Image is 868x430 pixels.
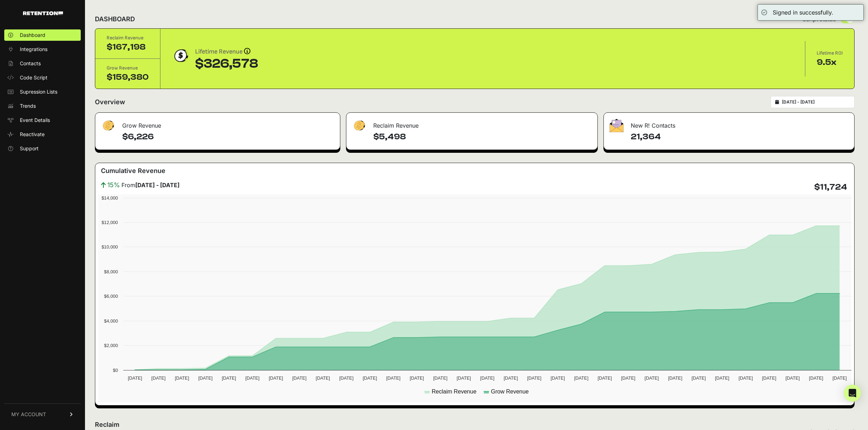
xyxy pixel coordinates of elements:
[4,100,81,112] a: Trends
[844,385,861,402] div: Open Intercom Messenger
[11,411,46,418] span: MY ACCOUNT
[4,86,81,97] a: Supression Lists
[151,375,165,381] text: [DATE]
[504,375,518,381] text: [DATE]
[23,11,63,15] img: Retention.com
[107,180,120,190] span: 15%
[107,41,149,53] div: $167,198
[814,182,847,193] h4: $11,724
[339,375,353,381] text: [DATE]
[574,375,588,381] text: [DATE]
[175,375,189,381] text: [DATE]
[20,32,45,39] span: Dashboard
[4,115,81,126] a: Event Details
[20,60,41,67] span: Contacts
[107,65,149,72] div: Grow Revenue
[104,318,118,324] text: $4,000
[128,375,142,381] text: [DATE]
[4,403,81,425] a: MY ACCOUNT
[4,129,81,140] a: Reactivate
[491,389,529,395] text: Grow Revenue
[432,389,476,395] text: Reclaim Revenue
[604,113,854,134] div: New R! Contacts
[4,72,81,83] a: Code Script
[597,375,612,381] text: [DATE]
[102,244,118,250] text: $10,000
[245,375,260,381] text: [DATE]
[645,375,659,381] text: [DATE]
[104,294,118,299] text: $6,000
[4,44,81,55] a: Integrations
[4,143,81,154] a: Support
[122,131,334,143] h4: $6,226
[121,181,180,189] span: From
[20,74,47,81] span: Code Script
[773,8,833,17] div: Signed in successfully.
[346,113,597,134] div: Reclaim Revenue
[95,420,264,430] h2: Reclaim
[20,46,47,53] span: Integrations
[95,14,135,24] h2: DASHBOARD
[104,269,118,274] text: $8,000
[609,119,624,132] img: fa-envelope-19ae18322b30453b285274b1b8af3d052b27d846a4fbe8435d1a52b978f639a2.png
[95,97,125,107] h2: Overview
[102,195,118,201] text: $14,000
[373,131,592,143] h4: $5,498
[817,50,843,57] div: Lifetime ROI
[4,29,81,41] a: Dashboard
[20,102,36,110] span: Trends
[433,375,447,381] text: [DATE]
[785,375,800,381] text: [DATE]
[551,375,565,381] text: [DATE]
[4,58,81,69] a: Contacts
[762,375,776,381] text: [DATE]
[527,375,541,381] text: [DATE]
[292,375,306,381] text: [DATE]
[410,375,424,381] text: [DATE]
[480,375,494,381] text: [DATE]
[269,375,283,381] text: [DATE]
[352,119,366,133] img: fa-dollar-13500eef13a19c4ab2b9ed9ad552e47b0d9fc28b02b83b90ba0e00f96d6372e9.png
[101,166,165,176] h3: Cumulative Revenue
[20,117,50,124] span: Event Details
[195,57,258,71] div: $326,578
[107,34,149,41] div: Reclaim Revenue
[104,343,118,348] text: $2,000
[135,182,180,189] strong: [DATE] - [DATE]
[363,375,377,381] text: [DATE]
[102,220,118,225] text: $12,000
[222,375,236,381] text: [DATE]
[621,375,635,381] text: [DATE]
[101,119,115,133] img: fa-dollar-13500eef13a19c4ab2b9ed9ad552e47b0d9fc28b02b83b90ba0e00f96d6372e9.png
[198,375,212,381] text: [DATE]
[833,375,847,381] text: [DATE]
[195,47,258,57] div: Lifetime Revenue
[631,131,849,143] h4: 21,364
[172,47,189,65] img: dollar-coin-05c43ed7efb7bc0c12610022525b4bbbb207c7efeef5aecc26f025e68dcafac9.png
[386,375,401,381] text: [DATE]
[20,131,45,138] span: Reactivate
[113,368,118,373] text: $0
[457,375,471,381] text: [DATE]
[20,145,39,152] span: Support
[95,113,340,134] div: Grow Revenue
[817,57,843,68] div: 9.5x
[715,375,729,381] text: [DATE]
[316,375,330,381] text: [DATE]
[692,375,706,381] text: [DATE]
[107,72,149,83] div: $159,380
[20,88,57,95] span: Supression Lists
[738,375,753,381] text: [DATE]
[668,375,682,381] text: [DATE]
[809,375,823,381] text: [DATE]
